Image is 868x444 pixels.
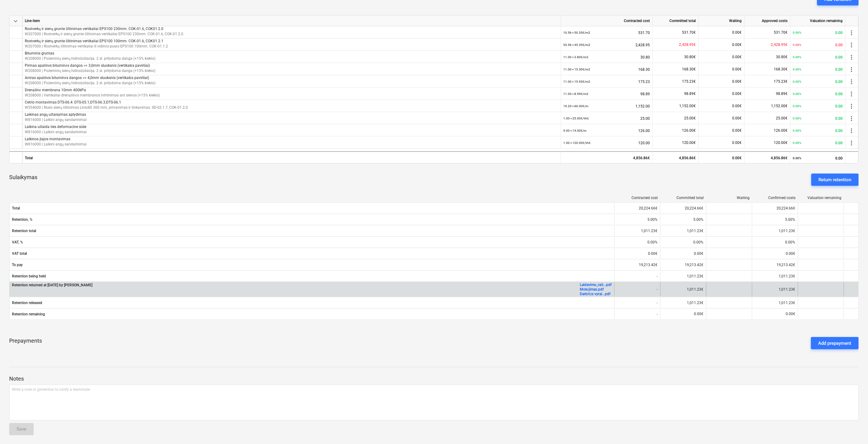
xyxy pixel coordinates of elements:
[564,112,650,125] div: 25.00
[793,88,843,100] div: 0.00
[848,139,855,147] span: more_vert
[771,104,788,108] span: 1,152.00€
[819,176,851,184] div: Return retention
[793,141,802,145] small: 0.00%
[12,301,612,305] span: Retention released
[564,124,650,137] div: 126.00
[561,151,653,164] div: 4,856.86€
[752,203,798,213] div: 20,224.66€
[614,203,660,213] div: 20,224.66€
[811,174,859,186] button: Return retention
[771,43,788,47] span: 2,428.95€
[752,260,798,270] div: 19,213.42€
[793,156,802,160] small: 0.00%
[848,127,855,134] span: more_vert
[564,55,589,59] small: 11.00 × 2.80€ / m2
[793,92,802,96] small: 0.00%
[776,92,788,96] span: 98.89€
[12,283,92,288] p: Retention returned at [DATE] by [PERSON_NAME]
[752,237,798,247] div: 0.00%
[12,240,612,244] span: VAT, %
[564,88,650,100] div: 98.89
[752,215,798,224] div: 5.00%
[564,104,589,108] small: 19.20 × 60.00€ / m
[653,16,699,26] div: Committed total
[9,375,859,383] p: Notes
[564,129,587,132] small: 9.00 × 14.00€ / m
[774,79,788,84] span: 175.23€
[564,100,650,112] div: 1,152.00
[564,39,650,51] div: 2,428.95
[25,142,558,147] p: W816000 | Laikini angų sandarinimai
[660,283,706,296] div: 1,011.23€
[684,92,696,96] span: 98.89€
[564,43,590,47] small: 53.56 × 45.35€ / m2
[564,80,590,83] small: 11.00 × 15.93€ / m2
[752,283,798,296] div: 1,011.23€
[793,100,843,112] div: 0.00
[660,260,706,270] div: 19,213.42€
[25,100,558,105] p: Cetrio montavimas DTS-06.4: DTS-05.1;DTS-06.3;DTS-06.1
[793,43,802,47] small: 0.00%
[660,237,706,247] div: 0.00%
[848,29,855,36] span: more_vert
[680,104,696,108] span: 1,152.00€
[848,41,855,49] span: more_vert
[614,298,660,308] div: -
[564,117,590,120] small: 1.00 × 25.00€ / Vnt.
[684,116,696,120] span: 25.00€
[732,79,742,84] span: 0.00€
[9,174,37,186] p: Sulaikymas
[25,112,558,117] p: Laikinas angų užtaisymas aplydimas
[745,151,791,164] div: 4,856.86€
[793,68,802,71] small: 0.00%
[793,112,843,125] div: 0.00
[580,283,612,287] a: Laidavimo_rašt...pdf
[732,55,742,59] span: 0.00€
[682,67,696,71] span: 168.30€
[564,137,650,149] div: 120.00
[22,16,561,26] div: Line-item
[660,298,706,308] div: 1,011.23€
[614,226,660,236] div: 1,011.23€
[660,249,706,258] div: 0.00€
[663,196,704,200] div: Committed total
[709,196,750,200] div: Waiting
[12,217,612,222] span: Retention, %
[774,30,788,35] span: 531.70€
[12,274,612,278] span: Retention being held
[682,79,696,84] span: 175.23€
[564,31,590,34] small: 10.56 × 50.35€ / m2
[682,141,696,145] span: 120.00€
[25,137,558,142] p: Laikinos įlajos montavimas
[617,196,658,200] div: Contracted cost
[745,16,791,26] div: Approved costs
[755,196,796,200] div: Confirmed costs
[793,152,843,164] div: 0.00
[848,78,855,85] span: more_vert
[752,249,798,258] div: 0.00€
[837,415,868,444] iframe: Chat Widget
[614,215,660,224] div: 5.00%
[614,237,660,247] div: 0.00%
[774,128,788,133] span: 126.00€
[25,56,558,61] p: W208000 | Požeminių sienų hidroizoliacija. 2 sl. prilydoma danga (+15% kiekio)
[793,63,843,76] div: 0.00
[774,141,788,145] span: 120.00€
[564,92,589,96] small: 11.00 × 8.99€ / m2
[12,206,612,210] span: Total
[793,39,843,51] div: 0.00
[564,141,591,145] small: 1.00 × 120.00€ / Vnt.
[25,68,558,73] p: W208000 | Požeminių sienų hidroizoliacija. 2 sl. prilydoma danga (+15% kiekio)
[699,16,745,26] div: Waiting
[12,17,19,25] span: keyboard_arrow_down
[614,309,660,319] div: -
[793,75,843,88] div: 0.00
[564,26,650,39] div: 531.70
[793,124,843,137] div: 0.00
[684,55,696,59] span: 30.80€
[614,249,660,258] div: 0.00€
[561,16,653,26] div: Contracted cost
[22,151,561,164] div: Total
